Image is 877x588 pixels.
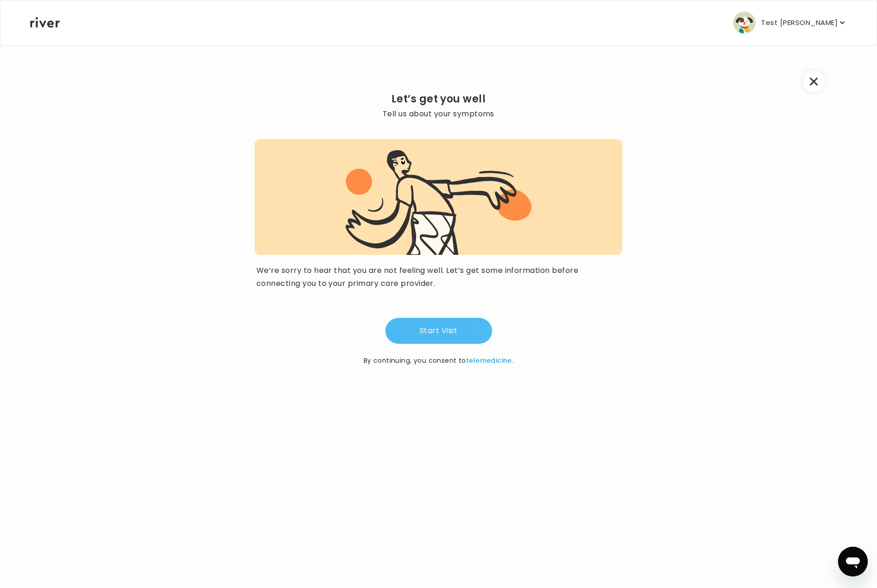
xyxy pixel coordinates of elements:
[466,356,513,365] a: telemedicine.
[838,547,868,576] iframe: Button to launch messaging window
[255,107,622,120] p: Tell us about your symptoms
[761,16,838,29] p: Test [PERSON_NAME]
[255,93,622,106] h2: Let’s get you well
[256,264,621,290] p: We’re sorry to hear that you are not feeling well. Let’s get some information before connecting y...
[733,12,847,34] button: user avatarTest [PERSON_NAME]
[346,148,531,255] img: visit complete graphic
[733,12,755,34] img: user avatar
[385,318,492,344] button: Start Visit
[364,355,514,366] p: By continuing, you consent to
